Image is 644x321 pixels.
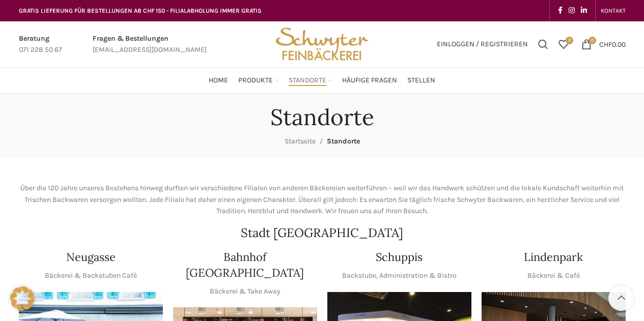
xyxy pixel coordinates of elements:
[599,40,612,48] span: CHF
[272,21,372,67] img: Bäckerei Schwyter
[527,270,580,281] p: Bäckerei & Café
[342,76,397,85] span: Häufige Fragen
[555,4,566,18] a: Facebook social link
[553,34,574,54] a: 0
[19,7,262,14] span: GRATIS LIEFERUNG FÜR BESTELLUNGEN AB CHF 150 - FILIALABHOLUNG IMMER GRATIS
[601,7,626,14] span: KONTAKT
[289,76,326,85] span: Standorte
[19,33,62,56] a: Infobox link
[608,285,634,311] a: Scroll to top button
[173,249,317,281] h4: Bahnhof [GEOGRAPHIC_DATA]
[566,37,573,44] span: 0
[578,4,590,18] a: Linkedin social link
[407,70,435,91] a: Stellen
[599,40,626,48] bdi: 0.00
[270,104,374,131] h1: Standorte
[342,70,397,91] a: Häufige Fragen
[210,286,281,297] p: Bäckerei & Take Away
[285,137,316,145] a: Startseite
[576,34,631,54] a: 0 CHF0.00
[589,37,596,44] span: 0
[19,227,626,239] h2: Stadt [GEOGRAPHIC_DATA]
[553,34,574,54] div: Meine Wunschliste
[19,183,626,217] p: Über die 120 Jahre unseres Bestehens hinweg durften wir verschiedene Filialen von anderen Bäckere...
[566,4,578,18] a: Instagram social link
[601,1,626,21] a: KONTAKT
[238,70,278,91] a: Produkte
[327,137,360,145] span: Standorte
[432,34,533,54] a: Einloggen / Registrieren
[533,34,553,54] a: Suchen
[93,33,207,56] a: Infobox link
[66,249,116,265] h4: Neugasse
[45,270,137,281] p: Bäckerei & Backstuben Café
[14,70,631,91] div: Main navigation
[209,76,228,85] span: Home
[407,76,435,85] span: Stellen
[289,70,332,91] a: Standorte
[209,70,228,91] a: Home
[524,249,583,265] h4: Lindenpark
[596,1,631,21] div: Secondary navigation
[272,39,372,48] a: Site logo
[437,41,528,48] span: Einloggen / Registrieren
[238,76,273,85] span: Produkte
[342,270,457,281] p: Backstube, Administration & Bistro
[376,249,423,265] h4: Schuppis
